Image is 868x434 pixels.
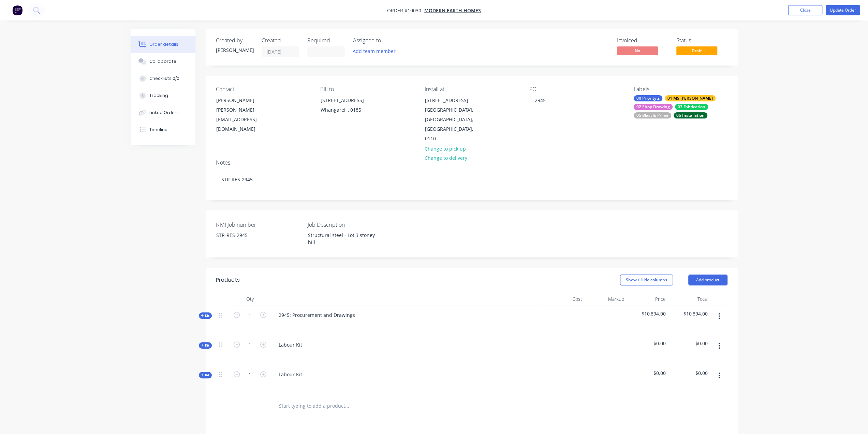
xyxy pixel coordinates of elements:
[216,86,309,93] div: Contact
[216,169,727,190] div: STR-RES-2945
[199,372,212,378] div: Kit
[216,276,240,284] div: Products
[273,340,308,350] div: Labour Kit
[201,313,210,318] span: Kit
[216,37,253,44] div: Created by
[131,70,195,87] button: Checklists 0/0
[425,86,518,93] div: Install at
[630,310,666,317] span: $10,894.00
[421,144,469,153] button: Change to pick up
[676,37,727,44] div: Status
[676,46,717,55] span: Draft
[216,46,253,54] div: [PERSON_NAME]
[131,121,195,138] button: Timeline
[668,292,710,306] div: Total
[634,86,727,93] div: Labels
[12,5,23,15] img: Factory
[630,369,666,377] span: $0.00
[425,96,482,105] div: [STREET_ADDRESS]
[634,112,671,118] div: 05 Blast & Prime
[627,292,669,306] div: Price
[149,58,176,65] div: Collaborate
[421,153,471,163] button: Change to delivery
[543,292,585,306] div: Cost
[216,96,273,105] div: [PERSON_NAME]
[279,399,415,413] input: Start typing to add a product...
[665,95,716,101] div: 01 MS [PERSON_NAME]
[634,95,662,101] div: 00 Priority 2
[630,340,666,347] span: $0.00
[201,373,210,378] span: Kit
[387,7,424,14] span: Order #10030 -
[671,310,708,317] span: $10,894.00
[308,221,393,229] label: Job Description
[617,37,668,44] div: Invoiced
[131,53,195,70] button: Collaborate
[149,110,179,116] div: Linked Orders
[199,342,212,349] div: Kit
[671,369,708,377] span: $0.00
[131,36,195,53] button: Order details
[303,230,388,247] div: Structural steel - Lot 3 stoney hill
[149,127,167,133] div: Timeline
[149,41,178,47] div: Order details
[688,275,727,285] button: Add product
[620,275,673,285] button: Show / Hide columns
[529,86,623,93] div: PO
[321,105,377,115] div: Whangarei, , 0185
[353,46,399,56] button: Add team member
[617,46,658,55] span: No
[529,95,551,105] div: 2945
[307,37,345,44] div: Required
[201,343,210,348] span: Kit
[675,104,708,110] div: 03 Fabrication
[671,340,708,347] span: $0.00
[131,87,195,104] button: Tracking
[634,104,673,110] div: 02 Shop Drawing
[211,230,296,240] div: STR-RES-2945
[149,93,168,99] div: Tracking
[131,104,195,121] button: Linked Orders
[216,221,301,229] label: NMI Job number
[425,105,482,143] div: [GEOGRAPHIC_DATA], [GEOGRAPHIC_DATA], [GEOGRAPHIC_DATA], 0110
[315,95,383,117] div: [STREET_ADDRESS]Whangarei, , 0185
[674,112,707,118] div: 06 Installation
[321,96,377,105] div: [STREET_ADDRESS]
[320,86,414,93] div: Bill to
[788,5,822,15] button: Close
[273,369,308,379] div: Labour Kit
[216,105,273,134] div: [PERSON_NAME][EMAIL_ADDRESS][DOMAIN_NAME]
[585,292,627,306] div: Markup
[826,5,860,15] button: Update Order
[424,7,481,14] a: Modern Earth Homes
[149,75,179,82] div: Checklists 0/0
[353,37,421,44] div: Assigned to
[210,95,279,134] div: [PERSON_NAME][PERSON_NAME][EMAIL_ADDRESS][DOMAIN_NAME]
[216,159,727,166] div: Notes
[419,95,487,144] div: [STREET_ADDRESS][GEOGRAPHIC_DATA], [GEOGRAPHIC_DATA], [GEOGRAPHIC_DATA], 0110
[230,292,270,306] div: Qty
[349,46,399,56] button: Add team member
[199,312,212,319] div: Kit
[262,37,299,44] div: Created
[273,310,361,320] div: 2945: Procurement and Drawings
